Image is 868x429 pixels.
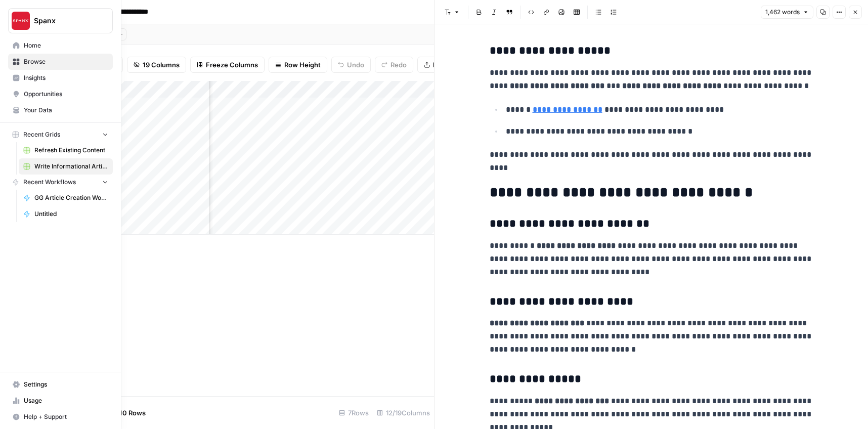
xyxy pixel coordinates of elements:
span: Refresh Existing Content [34,146,108,155]
span: GG Article Creation Workflow [34,193,108,202]
a: Usage [8,393,113,409]
a: Write Informational Article [19,158,113,175]
span: Settings [24,380,108,389]
button: Redo [375,57,413,73]
span: Usage [24,396,108,405]
span: Write Informational Article [34,162,108,171]
a: Home [8,37,113,54]
a: GG Article Creation Workflow [19,190,113,206]
span: Recent Grids [23,130,60,139]
a: Opportunities [8,86,113,102]
span: Recent Workflows [23,178,76,187]
a: Browse [8,54,113,70]
button: Export CSV [417,57,475,73]
button: Recent Workflows [8,175,113,190]
div: 12/19 Columns [373,405,434,421]
span: Opportunities [24,90,108,99]
button: Row Height [269,57,327,73]
span: 19 Columns [143,60,180,70]
span: Home [24,41,108,50]
button: 1,462 words [761,6,813,19]
span: Row Height [284,60,321,70]
img: Spanx Logo [12,12,30,30]
span: Help + Support [24,412,108,421]
span: Browse [24,57,108,66]
span: Freeze Columns [206,60,258,70]
span: Insights [24,73,108,82]
button: Help + Support [8,409,113,425]
button: Workspace: Spanx [8,8,113,33]
button: Undo [331,57,371,73]
div: 7 Rows [335,405,373,421]
a: Refresh Existing Content [19,142,113,158]
span: Untitled [34,209,108,219]
span: Add 10 Rows [105,408,146,418]
span: Spanx [34,16,95,26]
span: 1,462 words [765,8,800,17]
a: Untitled [19,206,113,222]
a: Your Data [8,102,113,118]
button: Recent Grids [8,127,113,142]
a: Insights [8,70,113,86]
span: Undo [347,60,364,70]
span: Redo [390,60,407,70]
a: Settings [8,376,113,393]
button: 19 Columns [127,57,186,73]
button: Freeze Columns [190,57,265,73]
span: Your Data [24,106,108,115]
